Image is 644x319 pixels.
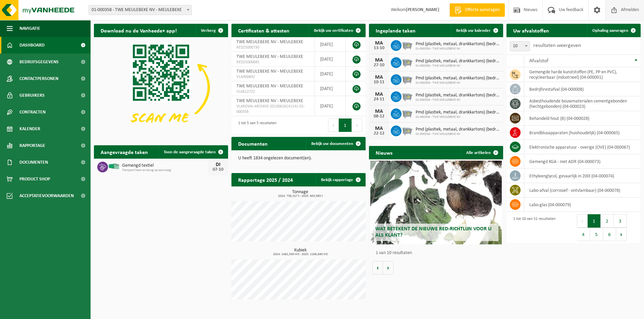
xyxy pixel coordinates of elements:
[235,194,366,198] span: 2024: 738,327 t - 2025: 603,985 t
[235,253,366,256] span: 2024: 1482,540 m3 - 2025: 1166,840 m3
[19,37,45,54] span: Dashboard
[416,110,500,115] span: Pmd (plastiek, metaal, drankkartons) (bedrijven)
[19,70,58,87] span: Contactpersonen
[449,3,505,17] a: Offerte aanvragen
[211,167,225,172] div: 07-10
[461,146,502,159] a: Alle artikelen
[236,60,310,65] span: RED25000685
[524,67,641,82] td: gemengde harde kunststoffen (PE, PP en PVC), recycleerbaar (industrieel) (04-000001)
[401,56,413,68] img: WB-2500-GAL-GY-01
[401,73,413,85] img: WB-2500-GAL-GY-01
[19,171,50,187] span: Product Shop
[401,107,413,119] img: WB-2500-GAL-GY-01
[122,168,208,172] span: Transport heen en terug op aanvraag
[94,37,228,138] img: Download de VHEPlus App
[372,261,383,274] button: Vorige
[315,37,346,52] td: [DATE]
[328,118,339,132] button: Previous
[19,20,40,37] span: Navigatie
[339,118,352,132] button: 1
[231,24,296,37] h2: Certificaten & attesten
[372,114,386,119] div: 08-12
[196,24,227,37] button: Verberg
[315,52,346,67] td: [DATE]
[401,39,413,51] img: WB-2500-GAL-GY-01
[510,42,530,51] span: 10
[19,154,48,171] span: Documenten
[19,54,59,70] span: Bedrijfsgegevens
[19,104,46,121] span: Contracten
[416,47,500,51] span: 01-000358 - TWE MEULEBEKE NV
[309,24,365,37] a: Bekijk uw certificaten
[315,81,346,96] td: [DATE]
[372,75,386,80] div: MA
[416,59,500,64] span: Pmd (plastiek, metaal, drankkartons) (bedrijven)
[211,162,225,167] div: DI
[524,111,641,126] td: behandeld hout (B) (04-000028)
[164,150,216,154] span: Toon de aangevraagde taken
[369,146,399,159] h2: Nieuws
[19,187,74,204] span: Acceptatievoorwaarden
[510,214,555,242] div: 1 tot 10 van 51 resultaten
[311,142,353,146] span: Bekijk uw documenten
[510,41,530,51] span: 10
[524,169,641,183] td: ethyleenglycol, gevaarlijk in 200l (04-000074)
[372,126,386,131] div: MA
[108,163,119,169] img: HK-XP-30-GN-00
[372,92,386,97] div: MA
[616,228,627,241] button: Next
[372,97,386,102] div: 24-11
[236,39,303,45] span: TWE MEULEBEKE NV - MEULEBEKE
[236,54,303,59] span: TWE MEULEBEKE NV - MEULEBEKE
[236,45,310,50] span: RED25000730
[231,173,300,186] h2: Rapportage 2025 / 2024
[577,214,588,228] button: Previous
[89,5,192,15] span: 01-000358 - TWE MEULEBEKE NV - MEULEBEKE
[201,28,216,33] span: Verberg
[524,197,641,212] td: labo-glas (04-000079)
[236,74,310,80] span: VLA900842
[19,121,40,137] span: Kalender
[587,24,640,37] a: Ophaling aanvragen
[524,126,641,140] td: brandblusapparaten (huishoudelijk) (04-000065)
[19,137,45,154] span: Rapportage
[236,89,310,94] span: VLA612722
[416,76,500,81] span: Pmd (plastiek, metaal, drankkartons) (bedrijven)
[158,145,227,159] a: Toon de aangevraagde taken
[401,90,413,102] img: WB-2500-GAL-GY-01
[603,228,616,241] button: 6
[372,46,386,51] div: 13-10
[236,69,303,74] span: TWE MEULEBEKE NV - MEULEBEKE
[577,228,590,241] button: 4
[352,118,362,132] button: Next
[236,84,303,89] span: TWE MEULEBEKE NV - MEULEBEKE
[416,93,500,98] span: Pmd (plastiek, metaal, drankkartons) (bedrijven)
[316,173,365,186] a: Bekijk rapportage
[416,98,500,102] span: 01-000358 - TWE MEULEBEKE NV
[588,214,601,228] button: 1
[372,63,386,68] div: 27-10
[306,137,365,150] a: Bekijk uw documenten
[524,154,641,169] td: gemengd KGA - niet ADR (04-000073)
[19,87,45,104] span: Gebruikers
[235,248,366,256] h3: Kubiek
[416,132,500,136] span: 01-000358 - TWE MEULEBEKE NV
[122,163,208,168] span: Gemengd textiel
[372,131,386,136] div: 22-12
[236,104,310,114] span: VLAREMA-ARCHIVE-20130618141141-01-000358
[601,214,614,228] button: 2
[235,190,366,198] h3: Tonnage
[94,145,155,158] h2: Aangevraagde taken
[506,24,556,37] h2: Uw afvalstoffen
[315,67,346,81] td: [DATE]
[451,24,502,37] a: Bekijk uw kalender
[236,98,303,103] span: TWE MEULEBEKE NV - MEULEBEKE
[416,64,500,68] span: 01-000358 - TWE MEULEBEKE NV
[524,96,641,111] td: asbesthoudende bouwmaterialen cementgebonden (hechtgebonden) (04-000023)
[406,7,439,12] strong: [PERSON_NAME]
[375,226,491,238] span: Wat betekent de nieuwe RED-richtlijn voor u als klant?
[592,28,628,33] span: Ophaling aanvragen
[463,7,501,13] span: Offerte aanvragen
[369,24,422,37] h2: Ingeplande taken
[524,140,641,154] td: elektronische apparatuur - overige (OVE) (04-000067)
